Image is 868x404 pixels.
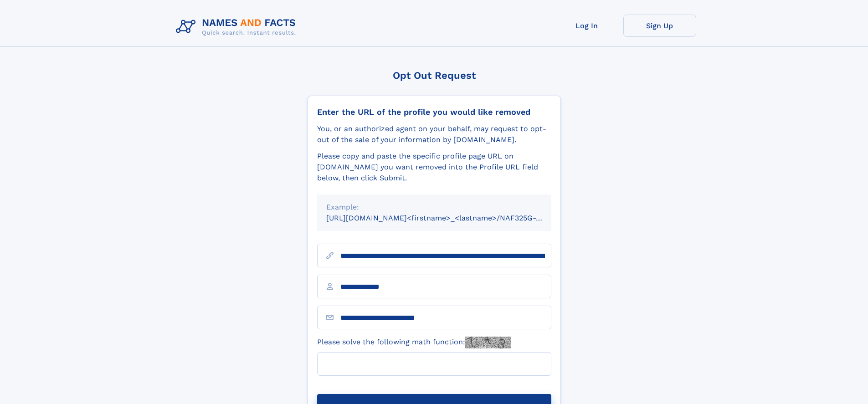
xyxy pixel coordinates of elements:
[317,107,551,117] div: Enter the URL of the profile you would like removed
[317,151,551,184] div: Please copy and paste the specific profile page URL on [DOMAIN_NAME] you want removed into the Pr...
[317,123,551,145] div: You, or an authorized agent on your behalf, may request to opt-out of the sale of your informatio...
[172,15,303,39] img: Logo Names and Facts
[326,214,569,222] small: [URL][DOMAIN_NAME]<firstname>_<lastname>/NAF325G-xxxxxxxx
[308,70,561,81] div: Opt Out Request
[623,15,696,37] a: Sign Up
[317,337,511,348] label: Please solve the following math function:
[550,15,623,37] a: Log In
[326,202,542,213] div: Example:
